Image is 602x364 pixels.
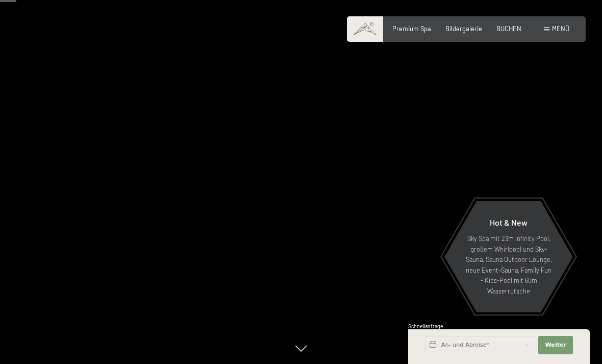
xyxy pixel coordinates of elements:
[538,336,573,354] button: Weiter
[545,341,566,349] span: Weiter
[392,25,431,33] a: Premium Spa
[490,217,528,227] span: Hot & New
[445,25,482,33] a: Bildergalerie
[496,25,521,33] a: BUCHEN
[444,201,573,313] a: Hot & New Sky Spa mit 23m Infinity Pool, großem Whirlpool und Sky-Sauna, Sauna Outdoor Lounge, ne...
[408,323,443,329] span: Schnellanfrage
[552,25,569,33] span: Menü
[464,233,553,296] p: Sky Spa mit 23m Infinity Pool, großem Whirlpool und Sky-Sauna, Sauna Outdoor Lounge, neue Event-S...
